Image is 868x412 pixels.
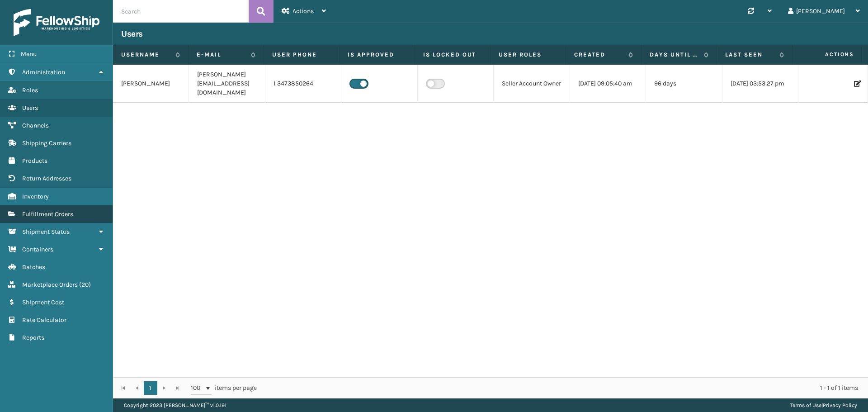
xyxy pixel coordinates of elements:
[725,51,775,59] label: Last Seen
[22,193,49,200] span: Inventory
[22,157,47,165] span: Products
[292,7,314,15] span: Actions
[854,81,859,87] i: Edit
[22,228,70,236] span: Shipment Status
[22,263,45,271] span: Batches
[22,68,65,76] span: Administration
[189,65,265,103] td: [PERSON_NAME][EMAIL_ADDRESS][DOMAIN_NAME]
[499,51,557,59] label: User Roles
[22,334,44,341] span: Reports
[423,51,482,59] label: Is Locked Out
[269,384,858,393] div: 1 - 1 of 1 items
[21,50,37,58] span: Menu
[22,281,78,289] span: Marketplace Orders
[570,65,646,103] td: [DATE] 09:05:40 am
[574,51,624,59] label: Created
[79,281,91,289] span: ( 20 )
[22,298,64,306] span: Shipment Cost
[650,51,699,59] label: Days until password expires
[197,51,246,59] label: E-mail
[121,51,171,59] label: Username
[22,246,53,253] span: Containers
[265,65,341,103] td: 1 3473850264
[22,104,38,112] span: Users
[144,381,157,395] a: 1
[14,9,99,36] img: logo
[790,398,857,412] div: |
[272,51,331,59] label: User phone
[22,175,71,182] span: Return Addresses
[191,381,257,395] span: items per page
[722,65,798,103] td: [DATE] 03:53:27 pm
[22,86,38,94] span: Roles
[823,402,857,408] a: Privacy Policy
[191,384,204,393] span: 100
[22,210,73,218] span: Fulfillment Orders
[22,316,66,324] span: Rate Calculator
[646,65,722,103] td: 96 days
[124,398,226,412] p: Copyright 2023 [PERSON_NAME]™ v 1.0.191
[795,47,859,62] span: Actions
[121,28,143,39] h3: Users
[22,122,49,129] span: Channels
[348,51,406,59] label: Is Approved
[22,139,71,147] span: Shipping Carriers
[113,65,189,103] td: [PERSON_NAME]
[494,65,570,103] td: Seller Account Owner
[790,402,821,408] a: Terms of Use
